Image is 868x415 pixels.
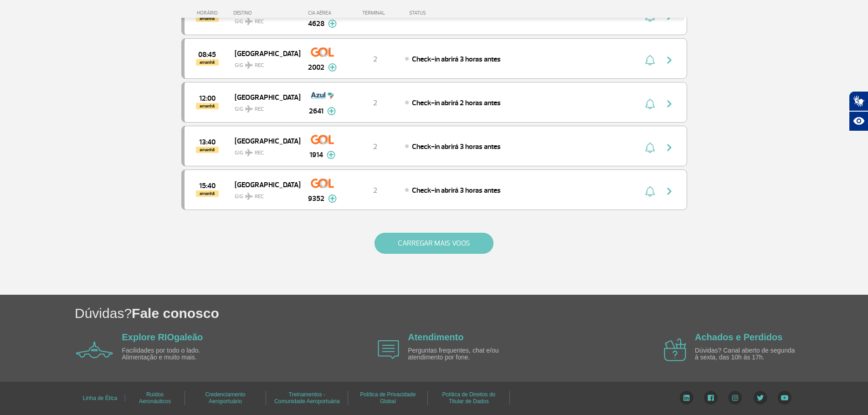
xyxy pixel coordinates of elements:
[405,10,479,16] div: STATUS
[235,100,293,113] span: GIG
[196,147,219,153] span: amanhã
[235,144,293,157] span: GIG
[412,55,501,64] span: Check-in abrirá 3 horas antes
[75,304,868,323] h1: Dúvidas?
[849,91,868,111] button: Abrir tradutor de língua de sinais.
[199,183,216,189] span: 2025-09-26 15:40:00
[375,233,493,254] button: CARREGAR MAIS VOOS
[664,98,675,109] img: seta-direita-painel-voo.svg
[704,391,718,405] img: Facebook
[235,135,293,147] span: [GEOGRAPHIC_DATA]
[328,20,337,28] img: mais-info-painel-voo.svg
[645,55,655,66] img: sino-painel-voo.svg
[345,10,405,16] div: TERMINAL
[308,18,324,29] span: 4628
[327,107,336,115] img: mais-info-painel-voo.svg
[442,388,496,408] a: Política de Direitos do Titular de Dados
[245,61,253,69] img: destiny_airplane.svg
[360,388,416,408] a: Política de Privacidade Global
[245,193,253,200] img: destiny_airplane.svg
[408,332,463,342] a: Atendimento
[679,391,693,405] img: LinkedIn
[196,59,219,66] span: amanhã
[199,139,216,145] span: 2025-09-26 13:40:00
[849,111,868,131] button: Abrir recursos assistivos.
[235,91,293,103] span: [GEOGRAPHIC_DATA]
[274,388,339,408] a: Treinamentos - Comunidade Aeroportuária
[645,186,655,197] img: sino-painel-voo.svg
[255,105,264,113] span: REC
[408,347,513,361] p: Perguntas frequentes, chat e/ou atendimento por fone.
[245,105,253,113] img: destiny_airplane.svg
[82,392,117,405] a: Linha de Ética
[412,98,501,108] span: Check-in abrirá 2 horas antes
[308,193,324,204] span: 9352
[255,149,264,157] span: REC
[412,142,501,151] span: Check-in abrirá 3 horas antes
[235,47,293,59] span: [GEOGRAPHIC_DATA]
[308,62,324,73] span: 2002
[695,332,782,342] a: Achados e Perdidos
[139,388,171,408] a: Ruídos Aeronáuticos
[233,10,300,16] div: DESTINO
[132,306,219,321] span: Fale conosco
[196,190,219,197] span: amanhã
[327,151,335,159] img: mais-info-painel-voo.svg
[373,55,377,64] span: 2
[378,340,399,359] img: airplane icon
[664,55,675,66] img: seta-direita-painel-voo.svg
[664,142,675,153] img: seta-direita-painel-voo.svg
[245,149,253,156] img: destiny_airplane.svg
[309,106,324,117] span: 2641
[255,61,264,70] span: REC
[198,51,216,58] span: 2025-09-26 08:45:00
[373,142,377,151] span: 2
[235,56,293,70] span: GIG
[728,391,742,405] img: Instagram
[122,347,227,361] p: Facilidades por todo o lado. Alimentação e muito mais.
[664,186,675,197] img: seta-direita-painel-voo.svg
[205,388,245,408] a: Credenciamento Aeroportuário
[645,142,655,153] img: sino-painel-voo.svg
[184,10,234,16] div: HORÁRIO
[664,338,686,361] img: airplane icon
[255,193,264,201] span: REC
[235,179,293,190] span: [GEOGRAPHIC_DATA]
[235,188,293,201] span: GIG
[328,195,337,203] img: mais-info-painel-voo.svg
[328,63,337,72] img: mais-info-painel-voo.svg
[196,103,219,109] span: amanhã
[300,10,345,16] div: CIA AÉREA
[849,91,868,131] div: Plugin de acessibilidade da Hand Talk.
[778,391,791,405] img: YouTube
[645,98,655,109] img: sino-painel-voo.svg
[309,149,323,160] span: 1914
[76,342,113,358] img: airplane icon
[753,391,767,405] img: Twitter
[373,98,377,108] span: 2
[373,186,377,195] span: 2
[199,95,216,102] span: 2025-09-26 12:00:00
[412,186,501,195] span: Check-in abrirá 3 horas antes
[695,347,800,361] p: Dúvidas? Canal aberto de segunda à sexta, das 10h às 17h.
[122,332,203,342] a: Explore RIOgaleão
